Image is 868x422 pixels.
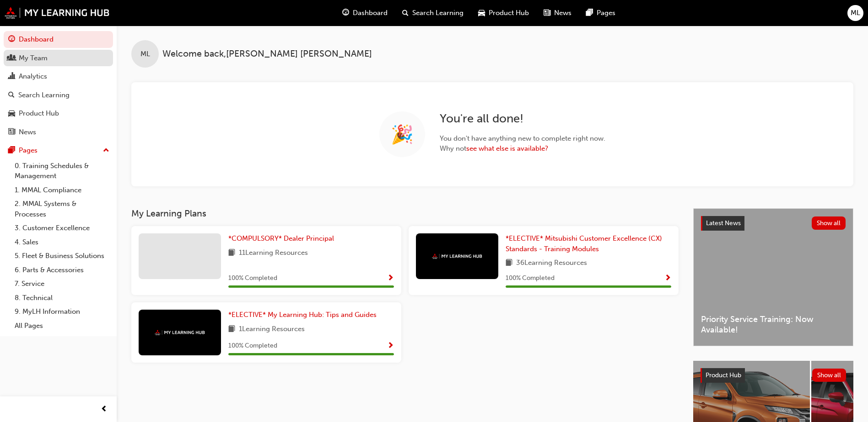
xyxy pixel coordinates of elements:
span: Latest News [706,219,741,227]
a: Latest NewsShow allPriority Service Training: Now Available! [693,208,853,346]
a: Product Hub [4,105,113,122]
span: ML [851,8,860,18]
img: mmal [5,7,110,19]
button: DashboardMy TeamAnalyticsSearch LearningProduct HubNews [4,29,113,142]
span: pages-icon [8,147,15,155]
button: Show Progress [664,273,671,284]
span: *COMPULSORY* Dealer Principal [228,234,334,243]
a: 4. Sales [11,235,113,249]
div: My Team [19,53,48,63]
span: You don ' t have anything new to complete right now. [440,133,605,144]
span: *ELECTIVE* Mitsubishi Customer Excellence (CX) Standards - Training Modules [506,234,662,253]
h3: My Learning Plans [131,208,679,219]
span: Priority Service Training: Now Available! [701,314,846,335]
span: Search Learning [412,8,464,18]
a: search-iconSearch Learning [395,4,471,22]
span: book-icon [228,248,235,259]
span: search-icon [8,91,15,100]
a: 1. MMAL Compliance [11,183,113,197]
a: 0. Training Schedules & Management [11,159,113,183]
button: Show Progress [387,273,394,284]
span: 11 Learning Resources [239,248,308,259]
span: Pages [597,8,615,18]
span: Product Hub [706,371,741,379]
a: see what else is available? [466,144,548,153]
a: pages-iconPages [579,4,623,22]
span: book-icon [228,324,235,335]
span: Show Progress [664,274,671,283]
span: pages-icon [586,7,593,19]
span: prev-icon [101,404,108,415]
span: book-icon [506,258,512,269]
span: ML [140,49,150,59]
span: 100 % Completed [228,341,277,351]
span: *ELECTIVE* My Learning Hub: Tips and Guides [228,311,377,319]
div: Analytics [19,71,47,82]
span: 1 Learning Resources [239,324,305,335]
span: Dashboard [353,8,388,18]
button: Show Progress [387,340,394,352]
a: Latest NewsShow all [701,216,846,231]
span: up-icon [103,145,109,157]
a: 9. MyLH Information [11,305,113,319]
span: 36 Learning Resources [516,258,587,269]
span: search-icon [402,7,409,19]
button: Pages [4,142,113,159]
a: Dashboard [4,31,113,48]
span: guage-icon [342,7,349,19]
span: Welcome back , [PERSON_NAME] [PERSON_NAME] [162,49,372,59]
a: 7. Service [11,277,113,291]
a: 5. Fleet & Business Solutions [11,249,113,263]
a: 8. Technical [11,291,113,305]
div: Product Hub [19,108,59,119]
div: Search Learning [18,90,70,100]
a: *ELECTIVE* My Learning Hub: Tips and Guides [228,310,380,320]
a: Product HubShow all [701,368,846,383]
span: 100 % Completed [506,273,555,284]
span: guage-icon [8,36,15,44]
span: Show Progress [387,342,394,350]
a: Search Learning [4,87,113,104]
button: Show all [812,216,846,230]
a: 2. MMAL Systems & Processes [11,197,113,221]
a: *ELECTIVE* Mitsubishi Customer Excellence (CX) Standards - Training Modules [506,233,671,254]
span: car-icon [478,7,485,19]
span: Product Hub [489,8,529,18]
button: ML [847,5,863,21]
a: *COMPULSORY* Dealer Principal [228,233,338,244]
a: guage-iconDashboard [335,4,395,22]
a: All Pages [11,319,113,333]
span: 🎉 [391,129,414,140]
div: News [19,127,36,137]
span: car-icon [8,110,15,118]
span: chart-icon [8,73,15,81]
span: Show Progress [387,274,394,283]
div: Pages [19,145,38,156]
span: 100 % Completed [228,273,277,284]
a: 6. Parts & Accessories [11,263,113,277]
a: news-iconNews [536,4,579,22]
img: mmal [432,253,482,259]
a: My Team [4,50,113,67]
button: Show all [812,369,846,382]
span: Why not [440,143,605,154]
a: News [4,124,113,141]
span: News [554,8,571,18]
span: news-icon [544,7,550,19]
span: people-icon [8,54,15,63]
a: Analytics [4,68,113,85]
span: news-icon [8,128,15,137]
h2: You ' re all done! [440,111,605,126]
img: mmal [155,330,205,336]
a: 3. Customer Excellence [11,221,113,235]
a: car-iconProduct Hub [471,4,536,22]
